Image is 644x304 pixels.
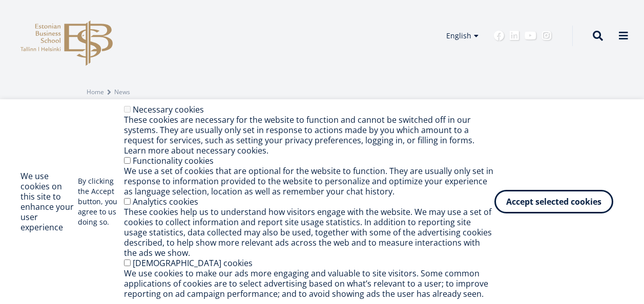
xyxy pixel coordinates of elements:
a: Home [87,87,104,97]
div: These cookies help us to understand how visitors engage with the website. We may use a set of coo... [124,207,494,258]
p: By clicking the Accept button, you agree to us doing so. [78,176,124,227]
a: Linkedin [509,31,520,41]
label: Functionality cookies [133,155,214,166]
label: [DEMOGRAPHIC_DATA] cookies [133,257,253,269]
button: Accept selected cookies [494,190,613,213]
a: Facebook [494,31,504,41]
div: We use a set of cookies that are optional for the website to function. They are usually only set ... [124,166,494,197]
label: Analytics cookies [133,196,198,207]
a: Youtube [525,31,536,41]
h2: We use cookies on this site to enhance your user experience [20,171,78,232]
label: Necessary cookies [133,104,204,115]
a: Instagram [542,31,552,41]
a: News [114,87,130,97]
div: We use cookies to make our ads more engaging and valuable to site visitors. Some common applicati... [124,268,494,299]
div: These cookies are necessary for the website to function and cannot be switched off in our systems... [124,115,494,156]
